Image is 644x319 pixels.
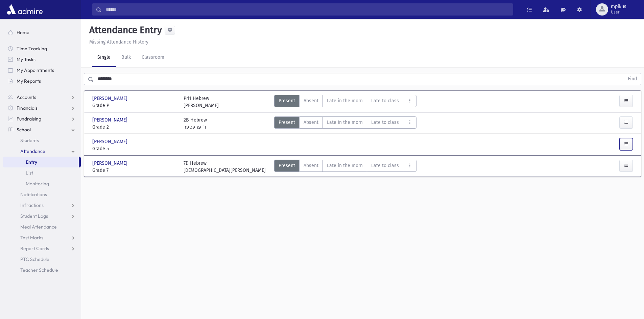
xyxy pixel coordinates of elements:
span: Late in the morn [327,162,363,169]
a: List [3,167,81,178]
span: Present [279,162,295,169]
span: mpikus [611,4,626,9]
span: [PERSON_NAME] [92,116,129,124]
span: Present [279,119,295,126]
a: Report Cards [3,243,81,254]
span: Time Tracking [17,46,47,52]
img: AdmirePro [5,3,44,16]
span: Grade 7 [92,167,177,174]
span: List [26,170,33,176]
span: Report Cards [20,245,49,251]
a: Meal Attendance [3,221,81,232]
span: Late in the morn [327,119,363,126]
span: Teacher Schedule [20,267,58,273]
span: Absent [304,162,318,169]
span: PTC Schedule [20,256,49,262]
a: Single [92,48,116,67]
a: Financials [3,103,81,113]
a: Classroom [136,48,170,67]
button: Find [624,73,641,85]
span: [PERSON_NAME] [92,160,129,167]
span: Fundraising [17,116,41,122]
span: Student Logs [20,213,48,219]
span: My Tasks [17,56,35,62]
div: 7D Hebrew [DEMOGRAPHIC_DATA][PERSON_NAME] [184,160,266,174]
span: [PERSON_NAME] [92,138,129,145]
span: Late to class [371,97,399,104]
a: My Appointments [3,65,81,76]
span: Grade P [92,102,177,109]
a: PTC Schedule [3,254,81,265]
a: Entry [3,157,79,167]
a: Home [3,27,81,38]
span: Students [20,137,39,143]
span: Absent [304,119,318,126]
span: Home [17,29,29,35]
a: Notifications [3,189,81,200]
a: Infractions [3,200,81,211]
span: Meal Attendance [20,224,57,230]
h5: Attendance Entry [87,24,162,36]
u: Missing Attendance History [89,39,148,45]
span: My Reports [17,78,41,84]
span: Test Marks [20,235,43,241]
a: Monitoring [3,178,81,189]
span: School [17,127,31,133]
a: Fundraising [3,113,81,124]
a: Teacher Schedule [3,265,81,275]
a: Accounts [3,92,81,103]
span: Present [279,97,295,104]
span: Monitoring [26,181,49,187]
div: AttTypes [274,116,416,131]
span: Infractions [20,202,44,208]
a: Test Marks [3,232,81,243]
span: Attendance [20,148,45,154]
span: Financials [17,105,38,111]
input: Search [102,3,513,16]
span: Entry [26,159,37,165]
span: Late to class [371,162,399,169]
div: AttTypes [274,160,416,174]
a: Attendance [3,146,81,157]
a: Student Logs [3,211,81,221]
span: Accounts [17,94,36,100]
a: Time Tracking [3,43,81,54]
span: Late in the morn [327,97,363,104]
span: Absent [304,97,318,104]
span: Notifications [20,191,47,197]
a: Missing Attendance History [87,39,148,45]
span: User [611,9,626,15]
span: Late to class [371,119,399,126]
div: 2B Hebrew ר' פרעסער [184,116,207,131]
a: My Reports [3,76,81,86]
div: AttTypes [274,95,416,109]
div: Pri1 Hebrew [PERSON_NAME] [184,95,219,109]
span: [PERSON_NAME] [92,95,129,102]
span: My Appointments [17,67,54,73]
span: Grade 2 [92,124,177,131]
a: Bulk [116,48,136,67]
a: School [3,124,81,135]
span: Grade 5 [92,145,177,152]
a: Students [3,135,81,146]
a: My Tasks [3,54,81,65]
